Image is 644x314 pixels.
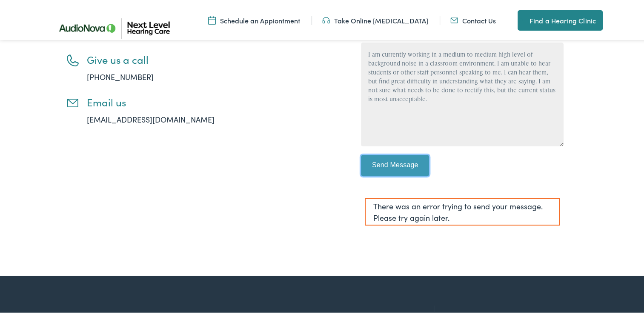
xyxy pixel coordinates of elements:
[322,14,330,23] img: An icon symbolizing headphones, colored in teal, suggests audio-related services or features.
[365,196,560,224] div: There was an error trying to send your message. Please try again later.
[450,14,496,23] a: Contact Us
[87,112,215,123] a: [EMAIL_ADDRESS][DOMAIN_NAME]
[87,70,154,80] a: [PHONE_NUMBER]
[322,14,428,23] a: Take Online [MEDICAL_DATA]
[361,153,429,174] input: Send Message
[87,94,304,107] h3: Email us
[518,14,525,24] img: A map pin icon in teal indicates location-related features or services.
[450,14,458,23] img: An icon representing mail communication is presented in a unique teal color.
[208,14,216,23] img: Calendar icon representing the ability to schedule a hearing test or hearing aid appointment at N...
[87,52,304,64] h3: Give us a call
[208,14,300,23] a: Schedule an Appiontment
[518,9,603,29] a: Find a Hearing Clinic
